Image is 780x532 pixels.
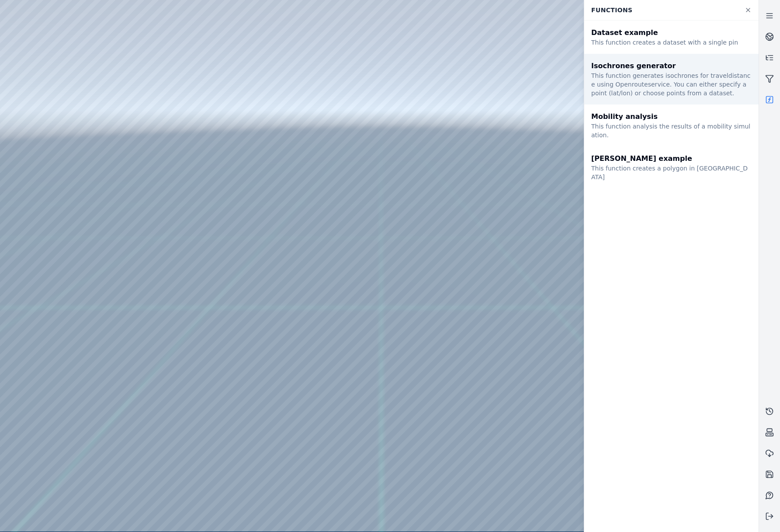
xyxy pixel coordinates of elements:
div: Isochrones generator [591,61,752,71]
div: This function generates isochrones for traveldistance using Openrouteservice. You can either spec... [591,71,752,97]
div: Mobility analysis [591,111,752,122]
a: Isochrones generatorThis function generates isochrones for traveldistance using Openrouteservice.... [584,54,759,104]
a: Mobility analysisThis function analysis the results of a mobility simulation. [584,104,759,146]
div: This function analysis the results of a mobility simulation. [591,122,752,139]
div: This function creates a polygon in [GEOGRAPHIC_DATA] [591,164,752,181]
a: [PERSON_NAME] exampleThis function creates a polygon in [GEOGRAPHIC_DATA] [584,146,759,188]
a: Dataset exampleThis function creates a dataset with a single pin [584,21,759,54]
div: This function creates a dataset with a single pin [591,38,738,47]
div: Dataset example [591,28,738,38]
div: [PERSON_NAME] example [591,153,752,164]
div: Functions [586,2,739,18]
